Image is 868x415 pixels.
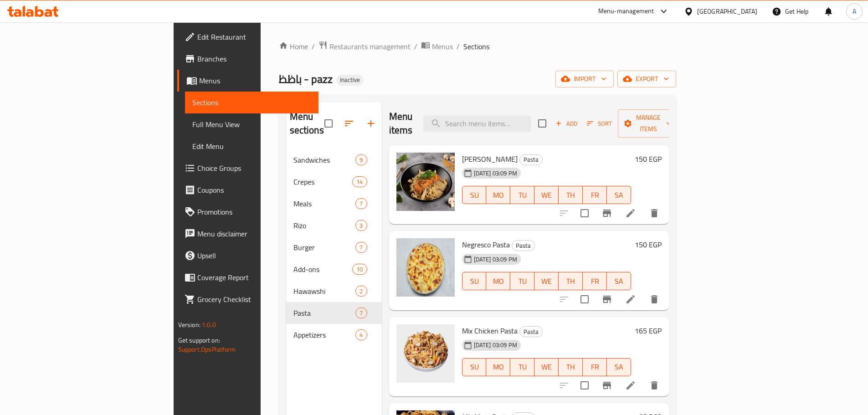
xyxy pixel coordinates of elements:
[563,73,606,85] span: import
[293,286,356,297] span: Hawawshi
[356,200,366,208] span: 7
[197,272,311,283] span: Coverage Report
[596,374,618,396] button: Branch-specific-item
[607,358,631,376] button: SA
[462,152,518,166] span: [PERSON_NAME]
[559,358,583,376] button: TH
[853,6,856,16] span: A
[470,255,521,264] span: [DATE] 03:09 PM
[625,208,636,219] a: Edit menu item
[625,294,636,305] a: Edit menu item
[520,327,542,337] span: Pasta
[466,189,483,202] span: SU
[534,272,559,290] button: WE
[462,358,487,376] button: SU
[353,265,366,274] span: 10
[514,360,531,374] span: TU
[293,198,356,209] span: Meals
[585,117,614,131] button: Sort
[618,109,679,138] button: Manage items
[177,179,318,201] a: Coupons
[538,189,555,202] span: WE
[486,272,510,290] button: MO
[336,75,364,86] div: Inactive
[586,189,603,202] span: FR
[625,73,669,85] span: export
[356,243,366,252] span: 7
[396,153,455,211] img: Alfredo Pasta
[396,324,455,383] img: Mix Chicken Pasta
[177,26,318,48] a: Edit Restaurant
[185,113,318,135] a: Full Menu View
[202,319,216,331] span: 1.0.0
[286,145,382,349] nav: Menu sections
[197,53,311,64] span: Branches
[510,272,534,290] button: TU
[177,223,318,245] a: Menu disclaimer
[197,206,311,217] span: Promotions
[607,186,631,204] button: SA
[177,288,318,310] a: Grocery Checklist
[396,238,455,297] img: Negresco Pasta
[177,157,318,179] a: Choice Groups
[338,113,360,134] span: Sort sections
[197,228,311,239] span: Menu disclaimer
[607,272,631,290] button: SA
[177,245,318,266] a: Upsell
[462,272,487,290] button: SU
[356,309,366,318] span: 7
[512,241,534,251] span: Pasta
[286,215,382,236] div: Rizo3
[512,240,535,251] div: Pasta
[355,154,367,165] div: items
[355,220,367,231] div: items
[514,275,531,288] span: TU
[635,324,662,337] h6: 165 EGP
[520,154,542,165] span: Pasta
[559,186,583,204] button: TH
[583,358,607,376] button: FR
[611,189,627,202] span: SA
[575,376,594,395] span: Select to update
[177,201,318,223] a: Promotions
[355,242,367,253] div: items
[562,275,579,288] span: TH
[178,334,220,346] span: Get support on:
[538,275,555,288] span: WE
[319,114,338,133] span: Select all sections
[466,360,483,374] span: SU
[293,242,356,253] span: Burger
[177,48,318,70] a: Branches
[293,220,356,231] span: Rizo
[185,92,318,113] a: Sections
[470,169,521,178] span: [DATE] 03:09 PM
[533,114,552,133] span: Select section
[286,258,382,280] div: Add-ons10
[389,110,413,137] h2: Menu items
[197,294,311,305] span: Grocery Checklist
[286,280,382,302] div: Hawawshi2
[355,198,367,209] div: items
[462,186,487,204] button: SU
[185,135,318,157] a: Edit Menu
[356,221,366,230] span: 3
[353,178,366,186] span: 14
[457,41,460,52] li: /
[360,113,382,134] button: Add section
[534,186,559,204] button: WE
[625,112,672,135] span: Manage items
[596,288,618,310] button: Branch-specific-item
[562,189,579,202] span: TH
[197,184,311,195] span: Coupons
[286,324,382,346] div: Appetizers4
[486,186,510,204] button: MO
[462,324,518,338] span: Mix Chicken Pasta
[356,331,366,339] span: 4
[583,186,607,204] button: FR
[583,272,607,290] button: FR
[617,71,676,87] button: export
[423,116,531,132] input: search
[586,275,603,288] span: FR
[352,176,367,187] div: items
